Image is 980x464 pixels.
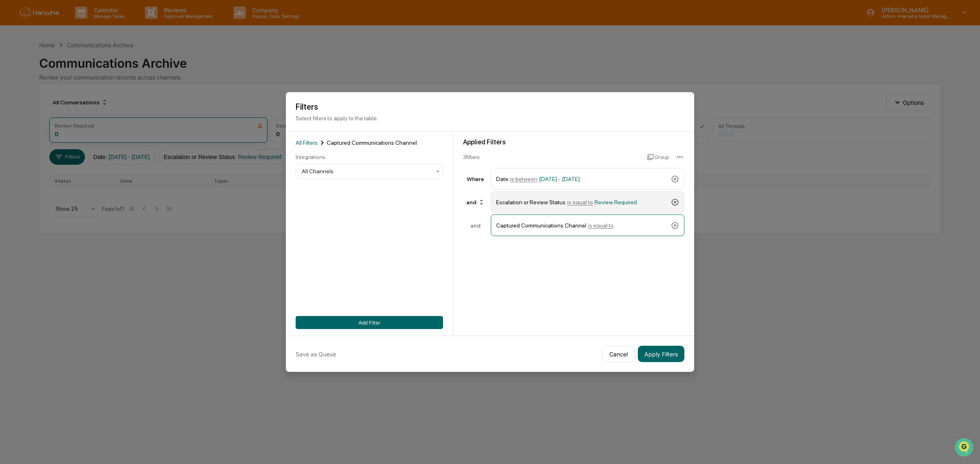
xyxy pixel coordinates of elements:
[8,17,149,30] p: How can we help?
[588,222,614,229] span: is equal to
[296,154,443,160] div: Integrations
[463,154,641,160] div: 3 filter s
[21,37,135,46] input: Clear
[28,71,103,77] div: We're available if you need us!
[647,150,669,164] button: Group
[296,115,684,122] p: Select filters to apply to the table.
[954,437,976,459] iframe: Open customer support
[67,103,101,111] span: Attestations
[510,176,537,182] span: is between
[8,119,15,126] div: 🔎
[28,62,134,71] div: Start new chat
[595,199,637,205] span: Review Required
[16,103,53,111] span: Preclearance
[8,104,15,110] div: 🖐️
[496,195,668,209] div: Escalation or Review Status
[638,346,684,362] button: Apply Filters
[567,199,593,205] span: is equal to
[8,62,23,77] img: 1746055101610-c473b297-6a78-478c-a979-82029cc54cd1
[296,102,684,112] h2: Filters
[81,138,99,144] span: Pylon
[602,346,635,362] button: Cancel
[539,176,580,182] span: [DATE] - [DATE]
[5,115,55,130] a: 🔎Data Lookup
[5,99,56,114] a: 🖐️Preclearance
[463,176,488,182] div: Where
[296,346,336,362] button: Save as Queue
[16,118,51,126] span: Data Lookup
[496,218,668,232] div: Captured Communications Channel
[296,316,443,329] button: Add Filter
[463,138,684,146] div: Applied Filters
[59,104,66,110] div: 🗄️
[496,172,668,186] div: Date
[463,196,488,209] div: and
[327,139,417,146] span: Captured Communications Channel
[56,99,105,114] a: 🗄️Attestations
[463,222,488,229] div: and
[139,65,149,75] button: Start new chat
[296,139,318,146] span: All Filters
[58,138,99,144] a: Powered byPylon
